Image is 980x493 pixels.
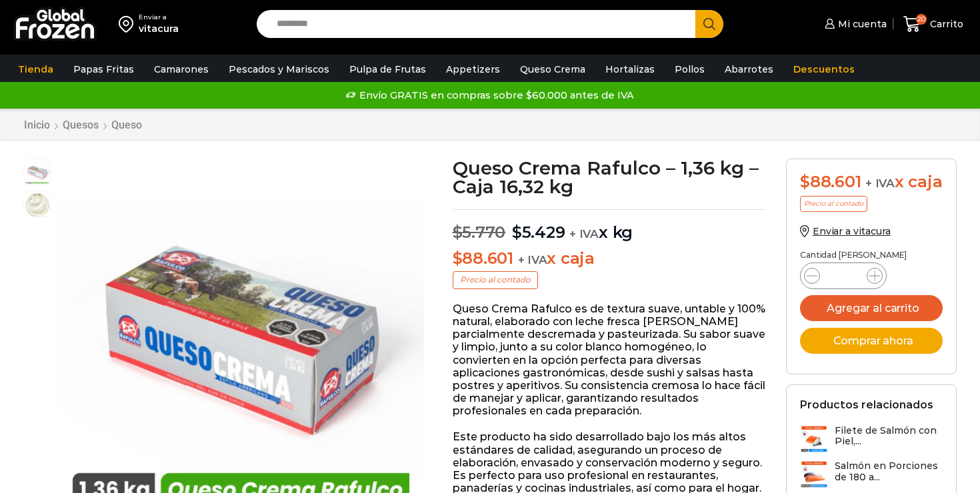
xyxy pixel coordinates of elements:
[453,248,463,268] span: $
[800,172,861,191] bdi: 88.601
[222,57,336,82] a: Pescados y Mariscos
[518,253,547,266] span: + IVA
[439,57,507,82] a: Appetizers
[800,398,933,411] h2: Productos relacionados
[718,57,780,82] a: Abarrotes
[62,119,99,131] a: Quesos
[11,57,60,82] a: Tienda
[800,225,891,237] a: Enviar a vitacura
[800,250,943,260] p: Cantidad [PERSON_NAME]
[67,57,141,82] a: Papas Fritas
[512,223,522,242] span: $
[813,225,891,237] span: Enviar a vitacura
[453,249,767,268] p: x caja
[668,57,711,82] a: Pollos
[453,302,767,418] p: Queso Crema Rafulco es de textura suave, untable y 100% natural, elaborado con leche fresca [PERS...
[831,266,856,285] input: Product quantity
[800,295,943,321] button: Agregar al carrito
[865,177,895,190] span: + IVA
[343,57,433,82] a: Pulpa de Frutas
[453,223,506,242] bdi: 5.770
[800,172,810,191] span: $
[111,119,143,131] a: Queso
[24,192,51,219] span: queso-crema
[453,271,538,288] p: Precio al contado
[835,460,943,483] h3: Salmón en Porciones de 180 a...
[569,227,599,241] span: + IVA
[916,14,927,25] span: 20
[453,209,767,243] p: x kg
[23,119,51,131] a: Inicio
[800,460,943,489] a: Salmón en Porciones de 180 a...
[147,57,215,82] a: Camarones
[821,11,887,37] a: Mi cuenta
[900,9,967,40] a: 20 Carrito
[119,13,139,35] img: address-field-icon.svg
[800,328,943,354] button: Comprar ahora
[24,159,51,186] span: queso-crema
[835,425,943,448] h3: Filete de Salmón con Piel,...
[453,223,463,242] span: $
[927,17,963,31] span: Carrito
[599,57,661,82] a: Hortalizas
[787,57,861,82] a: Descuentos
[695,10,723,38] button: Search button
[512,223,565,242] bdi: 5.429
[139,22,179,35] div: vitacura
[513,57,592,82] a: Queso Crema
[800,425,943,454] a: Filete de Salmón con Piel,...
[800,196,867,212] p: Precio al contado
[139,13,179,22] div: Enviar a
[23,119,143,131] nav: Breadcrumb
[453,248,513,268] bdi: 88.601
[800,173,943,192] div: x caja
[835,17,887,31] span: Mi cuenta
[453,159,767,196] h1: Queso Crema Rafulco – 1,36 kg – Caja 16,32 kg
